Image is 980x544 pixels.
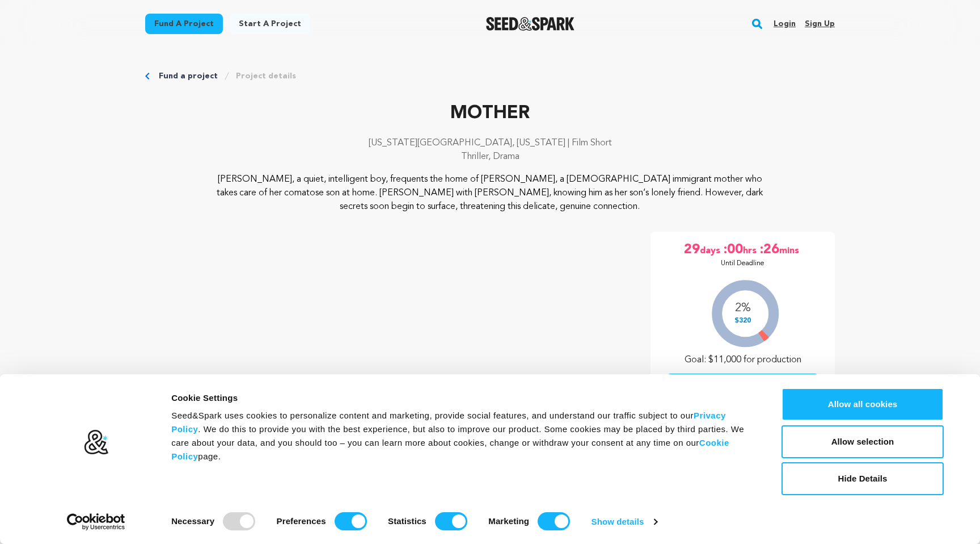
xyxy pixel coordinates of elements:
a: Show details [592,513,657,530]
p: [US_STATE][GEOGRAPHIC_DATA], [US_STATE] | Film Short [145,136,835,150]
a: Sign up [805,15,835,33]
button: Allow selection [782,425,944,458]
img: logo [83,429,109,455]
strong: Marketing [488,516,529,526]
span: :26 [759,241,779,259]
a: Project details [236,70,296,82]
a: Usercentrics Cookiebot - opens in a new window [47,513,146,530]
div: Cookie Settings [171,391,756,405]
div: Seed&Spark uses cookies to personalize content and marketing, provide social features, and unders... [171,409,756,463]
p: Until Deadline [721,259,764,268]
p: MOTHER [145,100,835,127]
strong: Statistics [388,516,426,526]
span: hrs [743,241,759,259]
button: Make A Pledge [664,374,821,394]
span: mins [779,241,801,259]
a: Fund a project [159,70,218,82]
a: Login [774,15,796,33]
span: days [700,241,723,259]
button: Hide Details [782,462,944,495]
span: :00 [723,241,743,259]
strong: Necessary [171,516,214,526]
strong: Preferences [277,516,326,526]
p: Thriller, Drama [145,150,835,164]
div: Breadcrumb [145,70,835,82]
span: 29 [684,241,700,259]
button: Allow all cookies [782,388,944,421]
a: Start a project [230,14,310,34]
img: Seed&Spark Logo Dark Mode [486,17,575,31]
a: Privacy Policy [171,411,726,434]
a: Fund a project [145,14,223,34]
a: Seed&Spark Homepage [486,17,575,31]
p: [PERSON_NAME], a quiet, intelligent boy, frequents the home of [PERSON_NAME], a [DEMOGRAPHIC_DATA... [214,173,766,214]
